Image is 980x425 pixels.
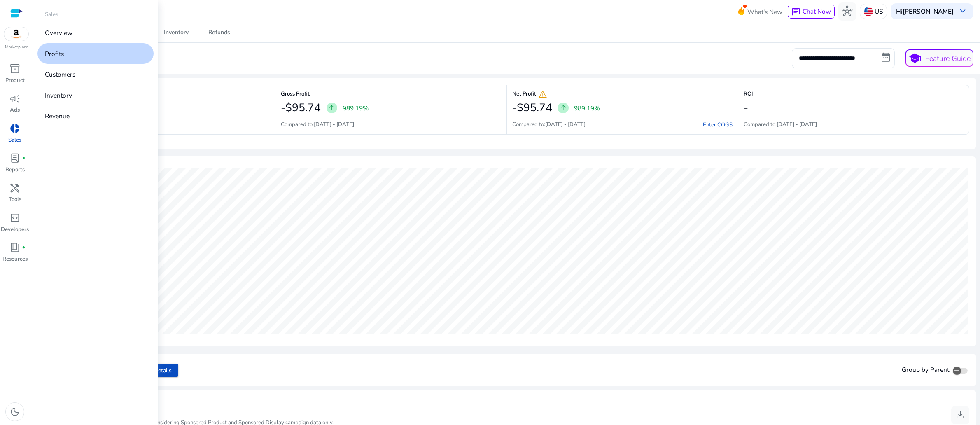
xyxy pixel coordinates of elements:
[896,8,954,14] p: Hi
[512,101,552,114] h2: -$95.74
[903,7,954,16] b: [PERSON_NAME]
[9,196,21,204] p: Tools
[791,7,800,16] span: chat
[22,156,26,160] span: fiber_manual_record
[5,166,25,174] p: Reports
[864,7,873,16] img: us.svg
[45,11,58,19] p: Sales
[803,7,831,16] span: Chat Now
[10,106,20,114] p: Ads
[951,406,969,424] button: download
[560,104,567,112] span: arrow_upward
[9,123,20,134] span: donut_small
[747,5,782,19] span: What's New
[45,28,72,37] p: Overview
[44,404,334,413] h4: Profit Details
[545,121,586,128] b: [DATE] - [DATE]
[925,53,971,64] p: Feature Guide
[9,183,20,194] span: handyman
[208,30,230,35] div: Refunds
[538,90,547,99] span: warning
[281,101,321,114] h2: -$95.74
[9,153,20,163] span: lab_profile
[703,121,733,129] a: Enter COGS
[164,30,189,35] div: Inventory
[45,111,70,121] p: Revenue
[281,121,354,129] p: Compared to:
[744,93,963,95] h6: ROI
[777,121,817,128] b: [DATE] - [DATE]
[788,5,834,19] button: chatChat Now
[908,52,922,65] span: school
[902,365,949,374] span: Group by Parent
[9,242,20,253] span: book_4
[9,212,20,223] span: code_blocks
[905,49,973,67] button: schoolFeature Guide
[5,77,25,85] p: Product
[328,104,336,112] span: arrow_upward
[842,6,852,16] span: hub
[9,93,20,104] span: campaign
[9,63,20,74] span: inventory_2
[512,121,586,129] p: Compared to:
[512,93,732,95] h6: Net Profit
[838,2,856,21] button: hub
[744,121,817,129] p: Compared to:
[1,226,29,234] p: Developers
[957,6,968,16] span: keyboard_arrow_down
[50,93,270,95] h6: Margin
[875,4,883,19] p: US
[744,101,748,114] h2: -
[281,93,501,95] h6: Gross Profit
[5,44,28,50] p: Marketplace
[8,136,21,145] p: Sales
[2,255,28,264] p: Resources
[343,103,369,113] p: 989.19%
[574,103,600,113] p: 989.19%
[45,70,75,79] p: Customers
[22,246,26,250] span: fiber_manual_record
[9,406,20,417] span: dark_mode
[45,49,64,58] p: Profits
[4,27,29,41] img: amazon.svg
[45,91,72,100] p: Inventory
[955,409,966,420] span: download
[314,121,354,128] b: [DATE] - [DATE]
